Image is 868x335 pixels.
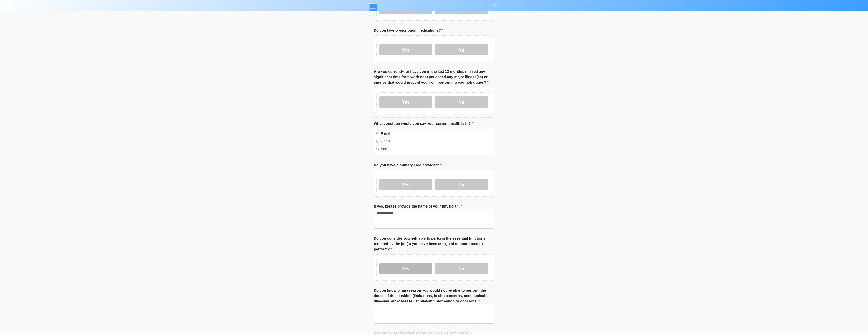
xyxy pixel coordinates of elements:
img: ESHYFT Logo [369,3,377,11]
label: Do you know of any reason you would not be able to perform the duties of this position (limitatio... [374,288,494,304]
label: Do you have a primary care provider? [374,162,442,168]
label: Good [381,138,492,144]
label: Do you consider yourself able to perform the essential functions required by the job(s) you have ... [374,236,494,252]
label: Yes [379,263,432,274]
input: Excellent [376,132,379,135]
label: No [435,44,488,55]
label: Yes [379,179,432,190]
label: Excellent [381,131,492,137]
label: Yes [379,44,432,55]
label: No [435,179,488,190]
label: Yes [379,96,432,107]
label: If yes, please provide the name of your physician. [374,204,462,209]
label: No [435,96,488,107]
label: Fair [381,146,492,151]
label: What condition would you say your current health is in? [374,121,473,126]
input: Fair [376,147,379,150]
label: Do you take prescription medications? [374,28,443,33]
label: Are you currently, or have you in the last 12 months, missed any significant time from work or ex... [374,69,494,85]
label: No [435,263,488,274]
input: Good [376,140,379,142]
